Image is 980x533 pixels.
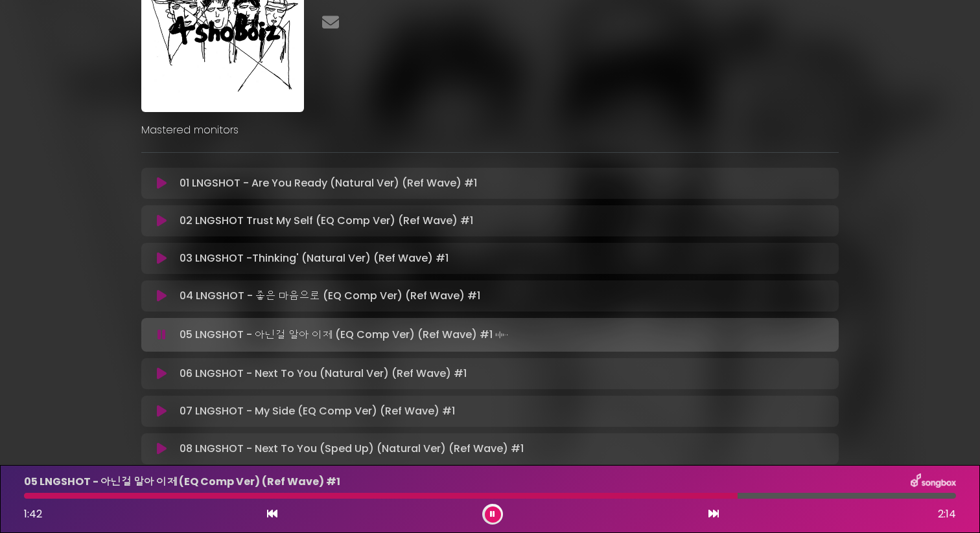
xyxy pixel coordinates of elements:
p: 05 LNGSHOT - 아닌걸 알아 이제 (EQ Comp Ver) (Ref Wave) #1 [24,474,340,490]
p: 04 LNGSHOT - 좋은 마음으로 (EQ Comp Ver) (Ref Wave) #1 [180,288,480,304]
img: waveform4.gif [493,326,511,344]
span: 1:42 [24,506,42,521]
p: 02 LNGSHOT Trust My Self (EQ Comp Ver) (Ref Wave) #1 [180,213,473,229]
p: 01 LNGSHOT - Are You Ready (Natural Ver) (Ref Wave) #1 [180,176,477,191]
p: 08 LNGSHOT - Next To You (Sped Up) (Natural Ver) (Ref Wave) #1 [180,441,524,457]
p: 05 LNGSHOT - 아닌걸 알아 이제 (EQ Comp Ver) (Ref Wave) #1 [180,326,511,344]
p: 06 LNGSHOT - Next To You (Natural Ver) (Ref Wave) #1 [180,366,467,381]
img: songbox-logo-white.png [911,473,956,490]
p: Mastered monitors [141,122,839,138]
p: 03 LNGSHOT -Thinking' (Natural Ver) (Ref Wave) #1 [180,251,449,266]
p: 07 LNGSHOT - My Side (EQ Comp Ver) (Ref Wave) #1 [180,403,455,419]
span: 2:14 [938,506,956,522]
